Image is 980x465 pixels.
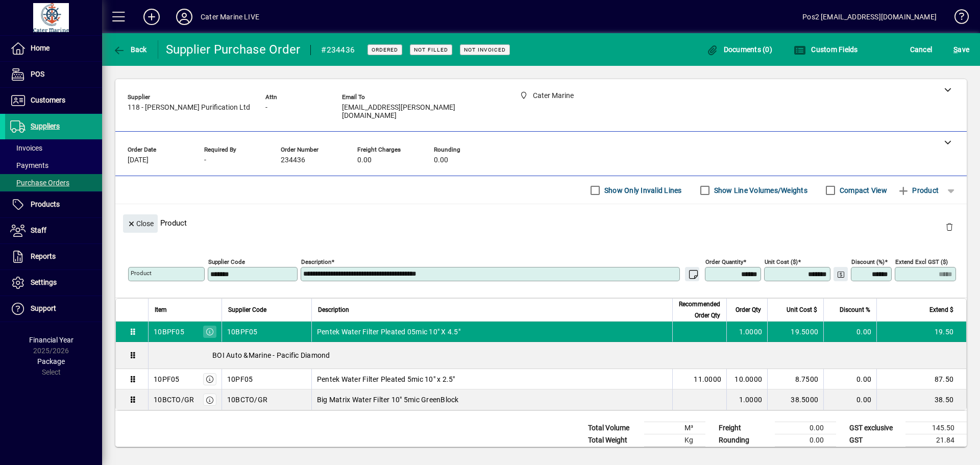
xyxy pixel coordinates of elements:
[895,258,948,265] mat-label: Extend excl GST ($)
[765,258,798,265] mat-label: Unit Cost ($)
[37,357,65,365] span: Package
[10,179,69,187] span: Purchase Orders
[823,369,876,389] td: 0.00
[5,192,102,217] a: Products
[851,258,885,265] mat-label: Discount (%)
[892,181,944,200] button: Product
[910,41,933,58] span: Cancel
[168,8,201,26] button: Profile
[128,156,149,164] span: [DATE]
[113,45,147,54] span: Back
[5,139,102,157] a: Invoices
[834,267,848,281] button: Change Price Levels
[905,434,967,447] td: 21.84
[767,369,823,389] td: 8.7500
[228,304,266,315] span: Supplier Code
[937,222,962,231] app-page-header-button: Delete
[5,157,102,174] a: Payments
[222,389,311,410] td: 10BCTO/GR
[281,156,305,164] span: 234436
[706,45,772,54] span: Documents (0)
[31,278,57,286] span: Settings
[791,40,861,59] button: Custom Fields
[10,144,42,152] span: Invoices
[31,70,44,78] span: POS
[714,434,775,447] td: Rounding
[5,36,102,61] a: Home
[128,104,250,112] span: 118 - [PERSON_NAME] Purification Ltd
[135,8,168,26] button: Add
[321,42,355,58] div: #234436
[29,336,73,344] span: Financial Year
[844,422,905,434] td: GST exclusive
[222,369,311,389] td: 10PF05
[583,434,644,447] td: Total Weight
[357,156,372,164] span: 0.00
[947,2,967,35] a: Knowledge Base
[775,434,836,447] td: 0.00
[876,369,966,389] td: 87.50
[127,215,154,232] span: Close
[787,304,817,315] span: Unit Cost $
[166,41,301,58] div: Supplier Purchase Order
[905,422,967,434] td: 145.50
[317,395,459,405] span: Big Matrix Water Filter 10" 5mic GreenBlock
[712,185,807,195] label: Show Line Volumes/Weights
[823,389,876,410] td: 0.00
[265,104,267,112] span: -
[155,304,167,315] span: Item
[726,322,767,342] td: 1.0000
[908,40,935,59] button: Cancel
[342,104,495,120] span: [EMAIL_ADDRESS][PERSON_NAME][DOMAIN_NAME]
[876,322,966,342] td: 19.50
[726,389,767,410] td: 1.0000
[5,218,102,243] a: Staff
[31,96,65,104] span: Customers
[775,422,836,434] td: 0.00
[154,327,184,337] div: 10BPF05
[823,322,876,342] td: 0.00
[644,434,705,447] td: Kg
[897,182,939,199] span: Product
[414,46,448,53] span: Not Filled
[794,45,858,54] span: Custom Fields
[131,270,152,277] mat-label: Product
[115,204,967,241] div: Product
[672,369,726,389] td: 11.0000
[222,322,311,342] td: 10BPF05
[31,226,46,234] span: Staff
[767,389,823,410] td: 38.5000
[110,40,150,59] button: Back
[434,156,448,164] span: 0.00
[372,46,398,53] span: Ordered
[5,174,102,191] a: Purchase Orders
[951,40,972,59] button: Save
[317,374,455,384] span: Pentek Water Filter Pleated 5mic 10" x 2.5"
[149,342,966,369] div: BOI Auto &Marine - Pacific Diamond
[31,200,60,208] span: Products
[644,422,705,434] td: M³
[120,218,160,228] app-page-header-button: Close
[844,434,905,447] td: GST
[5,244,102,270] a: Reports
[705,258,743,265] mat-label: Order Quantity
[714,422,775,434] td: Freight
[123,214,158,233] button: Close
[10,161,48,169] span: Payments
[31,252,56,260] span: Reports
[318,304,349,315] span: Description
[703,40,775,59] button: Documents (0)
[953,45,958,54] span: S
[953,41,969,58] span: ave
[844,447,905,459] td: GST inclusive
[204,156,206,164] span: -
[583,422,644,434] td: Total Volume
[5,296,102,322] a: Support
[905,447,967,459] td: 167.34
[301,258,331,265] mat-label: Description
[736,304,761,315] span: Order Qty
[679,299,720,321] span: Recommended Order Qty
[154,374,180,384] div: 10PF05
[5,88,102,113] a: Customers
[5,62,102,87] a: POS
